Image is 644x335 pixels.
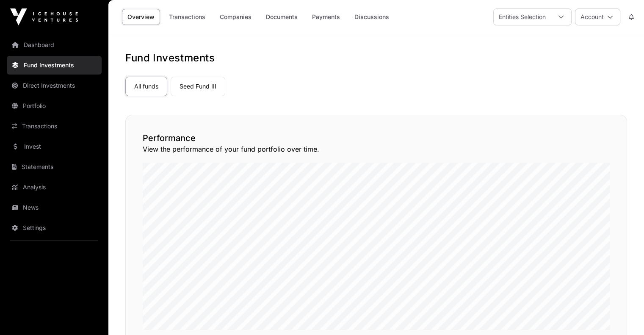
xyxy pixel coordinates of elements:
[7,97,102,115] a: Portfolio
[602,294,644,335] iframe: Chat Widget
[494,9,551,25] div: Entities Selection
[125,51,627,65] h1: Fund Investments
[307,9,345,25] a: Payments
[7,178,102,197] a: Analysis
[143,144,610,154] p: View the performance of your fund portfolio over time.
[7,36,102,54] a: Dashboard
[575,8,620,25] button: Account
[7,219,102,237] a: Settings
[7,137,102,156] a: Invest
[7,117,102,136] a: Transactions
[125,77,167,96] a: All funds
[260,9,303,25] a: Documents
[7,198,102,217] a: News
[10,8,78,25] img: Icehouse Ventures Logo
[163,9,211,25] a: Transactions
[7,76,102,95] a: Direct Investments
[214,9,257,25] a: Companies
[122,9,160,25] a: Overview
[7,56,102,75] a: Fund Investments
[7,158,102,176] a: Statements
[143,132,610,144] h2: Performance
[171,77,225,96] a: Seed Fund III
[349,9,395,25] a: Discussions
